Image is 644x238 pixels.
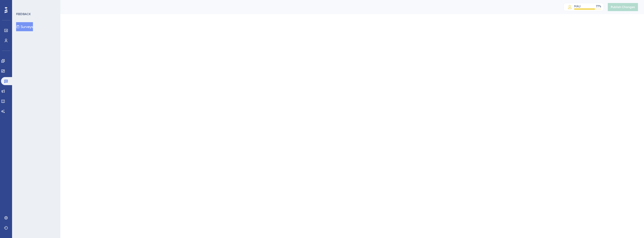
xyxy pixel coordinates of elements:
button: Publish Changes [608,3,638,11]
button: Surveys [16,22,33,31]
div: MAU [574,4,581,8]
div: 77 % [596,4,601,8]
div: FEEDBACK [16,12,31,16]
span: Publish Changes [611,5,635,9]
